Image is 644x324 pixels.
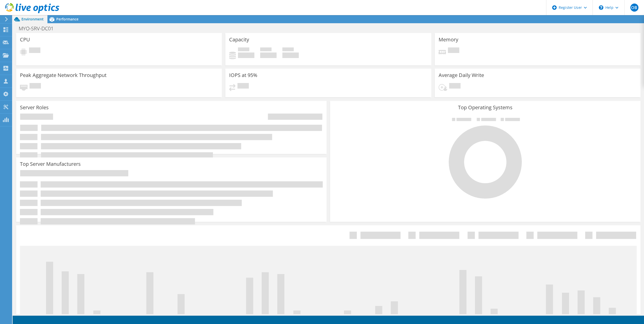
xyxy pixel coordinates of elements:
[599,5,603,10] svg: \n
[56,17,78,21] span: Performance
[229,37,249,42] h3: Capacity
[334,105,637,110] h3: Top Operating Systems
[20,37,30,42] h3: CPU
[21,17,44,21] span: Environment
[439,72,484,78] h3: Average Daily Write
[282,52,299,58] h4: 0 GiB
[439,37,458,42] h3: Memory
[237,83,249,90] span: Pending
[229,72,257,78] h3: IOPS at 95%
[29,47,40,54] span: Pending
[282,47,294,52] span: Total
[238,52,254,58] h4: 0 GiB
[260,47,272,52] span: Free
[20,72,106,78] h3: Peak Aggregate Network Throughput
[20,105,49,110] h3: Server Roles
[238,47,249,52] span: Used
[449,83,461,90] span: Pending
[260,52,277,58] h4: 0 GiB
[20,161,81,167] h3: Top Server Manufacturers
[30,83,41,90] span: Pending
[448,47,459,54] span: Pending
[630,4,638,12] span: OB
[16,26,61,31] h1: MYO-SRV-DC01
